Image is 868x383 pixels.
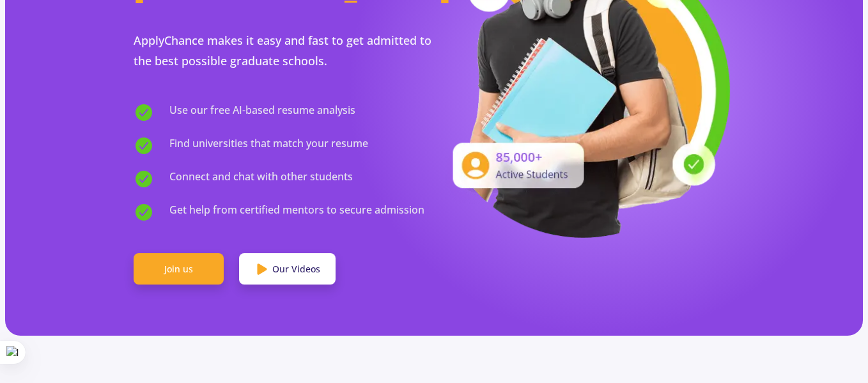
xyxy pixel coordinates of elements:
span: Use our free AI-based resume analysis [169,102,355,123]
a: Our Videos [239,253,336,285]
span: Get help from certified mentors to secure admission [169,202,424,223]
span: ApplyChance makes it easy and fast to get admitted to the best possible graduate schools. [134,33,431,68]
span: Connect and chat with other students [169,169,353,189]
span: Our Videos [272,262,320,276]
span: Find universities that match your resume [169,136,368,156]
a: Join us [134,253,224,285]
